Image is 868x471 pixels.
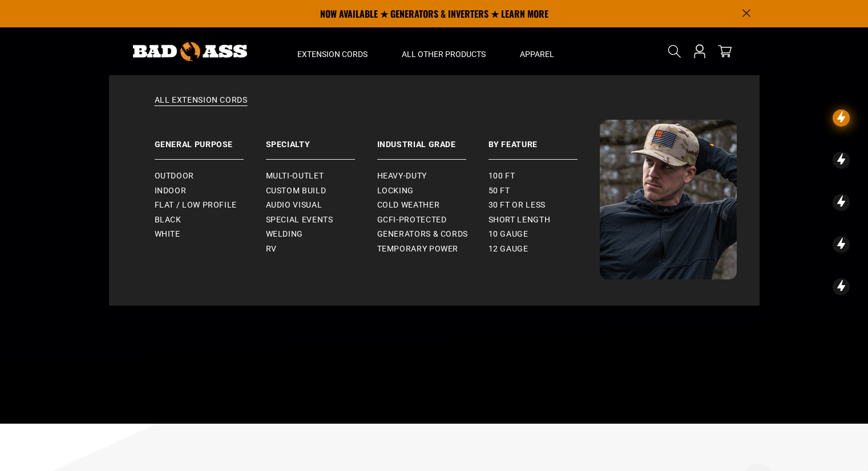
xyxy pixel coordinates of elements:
a: Industrial Grade [377,120,488,160]
span: 30 ft or less [488,200,546,210]
a: 50 ft [488,184,600,198]
a: Specialty [266,120,377,160]
span: All Other Products [402,49,486,59]
a: General Purpose [155,120,266,160]
a: GCFI-Protected [377,213,488,228]
span: White [155,229,180,239]
span: Custom Build [266,186,326,196]
summary: Extension Cords [280,27,385,75]
a: 10 gauge [488,227,600,242]
span: Audio Visual [266,200,322,210]
a: Outdoor [155,169,266,184]
span: 12 gauge [488,244,528,254]
a: Special Events [266,213,377,228]
a: 100 ft [488,169,600,184]
span: Welding [266,229,303,239]
span: Cold Weather [377,200,440,210]
span: RV [266,244,277,254]
span: Flat / Low Profile [155,200,237,210]
a: Short Length [488,213,600,228]
a: Flat / Low Profile [155,198,266,213]
a: Custom Build [266,184,377,198]
span: Generators & Cords [377,229,469,239]
a: Audio Visual [266,198,377,213]
span: GCFI-Protected [377,215,447,225]
span: Indoor [155,186,187,196]
span: Locking [377,186,414,196]
a: Heavy-Duty [377,169,488,184]
span: 100 ft [488,171,515,181]
img: Bad Ass Extension Cords [133,42,247,61]
summary: Search [665,42,684,60]
span: Apparel [520,49,554,59]
summary: Apparel [503,27,571,75]
a: 12 gauge [488,242,600,257]
span: Extension Cords [297,49,368,59]
a: All Extension Cords [132,95,737,120]
img: Bad Ass Extension Cords [600,120,737,279]
span: Special Events [266,215,333,225]
summary: All Other Products [385,27,503,75]
a: Welding [266,227,377,242]
a: RV [266,242,377,257]
a: Locking [377,184,488,198]
a: Generators & Cords [377,227,488,242]
span: Temporary Power [377,244,459,254]
span: 50 ft [488,186,510,196]
a: Temporary Power [377,242,488,257]
a: By Feature [488,120,600,160]
span: Short Length [488,215,551,225]
a: Indoor [155,184,266,198]
a: Cold Weather [377,198,488,213]
a: White [155,227,266,242]
a: 30 ft or less [488,198,600,213]
span: 10 gauge [488,229,528,239]
span: Multi-Outlet [266,171,324,181]
span: Outdoor [155,171,194,181]
span: Heavy-Duty [377,171,427,181]
span: Black [155,215,181,225]
a: Multi-Outlet [266,169,377,184]
a: Black [155,213,266,228]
